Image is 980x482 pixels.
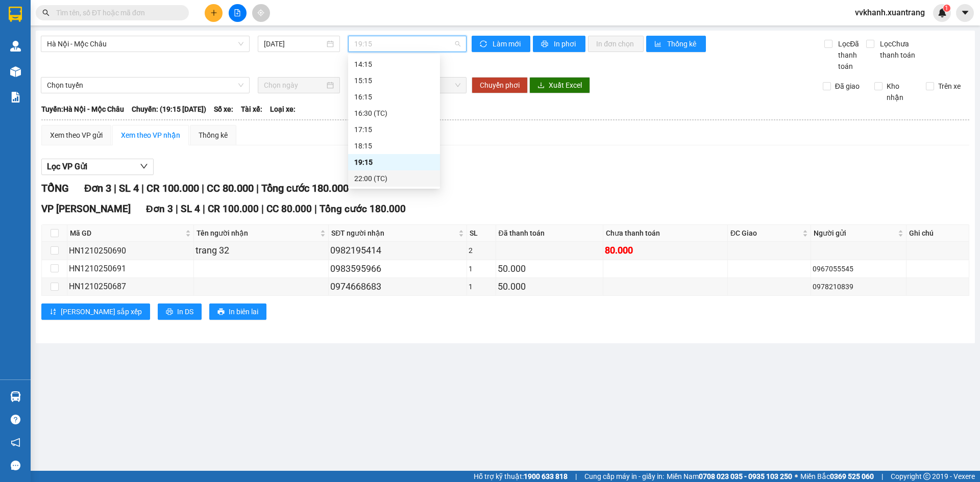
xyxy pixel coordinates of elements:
img: warehouse-icon [10,66,21,77]
span: Trên xe [934,81,965,92]
button: In đơn chọn [588,36,644,52]
em: Logistics [26,31,59,41]
span: Loại xe: [270,104,296,115]
button: file-add [229,4,247,22]
span: bar-chart [654,40,663,48]
span: | [256,182,259,194]
span: CR 100.000 [208,203,259,215]
div: HN1210250691 [69,262,192,275]
td: trang 32 [194,242,329,260]
button: printerIn biên lai [209,303,266,320]
span: | [141,182,144,194]
input: Tìm tên, số ĐT hoặc mã đơn [56,7,177,18]
button: syncLàm mới [472,36,530,52]
div: 1 [469,263,494,274]
span: aim [257,9,264,16]
span: search [42,9,50,16]
div: 19:15 [354,157,434,168]
span: Lọc VP Gửi [47,160,87,173]
div: 50.000 [498,262,602,276]
span: Người gửi: [4,55,31,61]
div: 2 [469,245,494,256]
span: SL 4 [119,182,139,194]
span: ⚪️ [795,474,798,478]
div: 14:15 [354,59,434,70]
span: Mã GD [70,227,183,239]
span: printer [166,308,173,316]
div: 0983595966 [330,262,465,276]
span: In DS [177,306,193,317]
span: | [176,203,178,215]
span: caret-down [961,8,970,17]
th: Ghi chú [906,225,969,242]
span: VP [GEOGRAPHIC_DATA] [82,10,149,26]
img: warehouse-icon [10,41,21,52]
img: icon-new-feature [938,8,947,17]
strong: 0369 525 060 [830,472,874,480]
div: Thống kê [199,130,228,141]
span: 1 [945,5,948,12]
span: CR 100.000 [146,182,199,194]
div: 15:15 [354,75,434,86]
span: Kho nhận [883,81,918,103]
span: Người nhận: [4,62,57,75]
span: Miền Bắc [800,471,874,482]
span: Lọc Chưa thanh toán [876,38,928,61]
span: XUANTRANG [12,18,72,29]
span: | [575,471,577,482]
span: Tài xế: [241,104,262,115]
span: Số xe: [214,104,233,115]
span: Hỗ trợ kỹ thuật: [474,471,568,482]
strong: 0708 023 035 - 0935 103 250 [699,472,792,480]
button: downloadXuất Excel [529,77,590,93]
button: sort-ascending[PERSON_NAME] sắp xếp [41,303,150,320]
img: solution-icon [10,92,21,103]
span: VP [PERSON_NAME] [41,203,131,215]
span: CC 80.000 [266,203,312,215]
span: plus [210,9,217,16]
span: notification [11,438,20,447]
span: 0947099666 [4,75,76,90]
span: sort-ascending [50,308,57,316]
div: trang 32 [195,243,327,258]
div: 1 [469,281,494,292]
span: Cung cấp máy in - giấy in: [584,471,664,482]
button: bar-chartThống kê [646,36,706,52]
span: HAIVAN [25,6,60,16]
span: file-add [234,9,241,16]
div: 18:15 [354,140,434,151]
span: Đơn 3 [84,182,111,194]
span: | [114,182,116,194]
span: [PERSON_NAME] [4,67,57,75]
input: Chọn ngày [264,80,325,91]
span: 19:15 [354,36,460,52]
span: Tổng cước 180.000 [320,203,406,215]
span: copyright [923,473,930,480]
button: aim [252,4,270,22]
span: CC 80.000 [207,182,254,194]
span: ĐC Giao [730,227,800,239]
span: Chuyến: (19:15 [DATE]) [132,104,206,115]
span: SĐT người nhận [331,227,456,239]
span: | [261,203,264,215]
th: Đã thanh toán [496,225,604,242]
span: Người gửi [814,227,896,239]
span: printer [217,308,225,316]
input: 12/10/2025 [264,38,325,49]
div: 16:30 (TC) [354,108,434,119]
span: TỔNG [41,182,69,194]
span: [PERSON_NAME] sắp xếp [61,306,142,317]
div: 0978210839 [813,281,904,292]
th: SL [467,225,496,242]
span: Làm mới [493,38,522,49]
sup: 1 [943,5,950,12]
div: HN1210250687 [69,280,192,293]
span: Đơn 3 [146,203,173,215]
div: 0967055545 [813,263,904,274]
button: Lọc VP Gửi [41,159,154,175]
div: 16:15 [354,91,434,103]
button: Chuyển phơi [472,77,528,93]
span: Miền Nam [667,471,792,482]
div: 17:15 [354,124,434,135]
span: Tổng cước 180.000 [261,182,349,194]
